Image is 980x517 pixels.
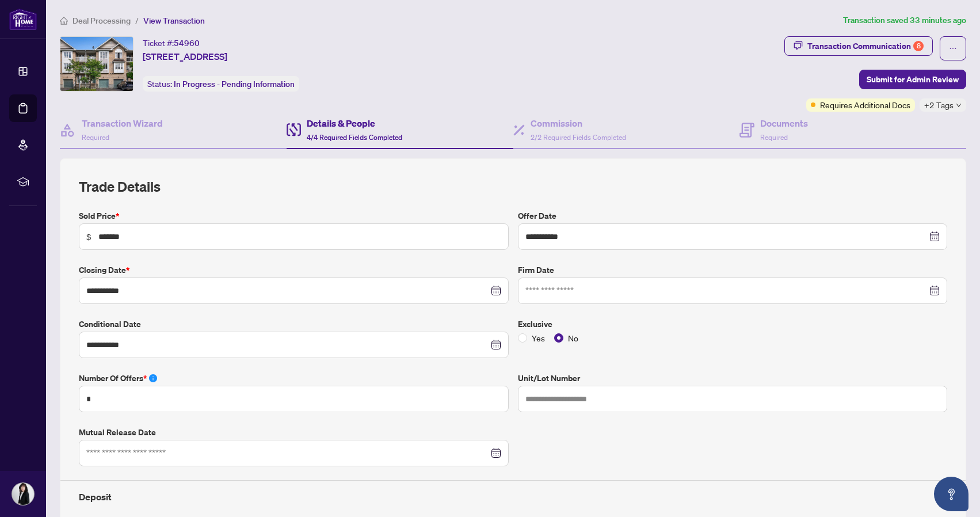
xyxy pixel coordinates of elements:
[307,116,402,130] h4: Details & People
[9,9,37,30] img: logo
[518,372,948,385] label: Unit/Lot Number
[924,98,954,112] span: +2 Tags
[527,332,550,344] span: Yes
[79,177,947,196] h2: Trade Details
[79,264,509,276] label: Closing Date
[82,133,109,142] span: Required
[531,133,626,142] span: 2/2 Required Fields Completed
[135,14,139,27] li: /
[518,264,948,276] label: Firm Date
[73,16,131,26] span: Deal Processing
[760,133,788,142] span: Required
[956,102,962,108] span: down
[143,16,205,26] span: View Transaction
[79,426,509,439] label: Mutual Release Date
[60,37,133,91] img: IMG-X12359978_1.jpg
[174,38,200,48] span: 54960
[843,14,966,27] article: Transaction saved 33 minutes ago
[143,76,299,92] div: Status:
[307,133,402,142] span: 4/4 Required Fields Completed
[518,210,948,222] label: Offer Date
[518,318,948,330] label: Exclusive
[79,210,509,222] label: Sold Price
[82,116,163,130] h4: Transaction Wizard
[949,44,957,52] span: ellipsis
[913,41,924,51] div: 8
[760,116,808,130] h4: Documents
[531,116,626,130] h4: Commission
[143,50,227,63] span: [STREET_ADDRESS]
[79,490,947,504] h4: Deposit
[934,477,968,511] button: Open asap
[820,98,910,111] span: Requires Additional Docs
[79,372,509,385] label: Number of offers
[563,332,583,344] span: No
[807,37,924,55] div: Transaction Communication
[867,70,959,89] span: Submit for Admin Review
[784,36,933,56] button: Transaction Communication8
[60,17,68,25] span: home
[143,36,200,50] div: Ticket #:
[174,79,295,89] span: In Progress - Pending Information
[12,483,34,505] img: Profile Icon
[859,70,966,89] button: Submit for Admin Review
[86,230,91,243] span: $
[149,374,157,382] span: info-circle
[79,318,509,330] label: Conditional Date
